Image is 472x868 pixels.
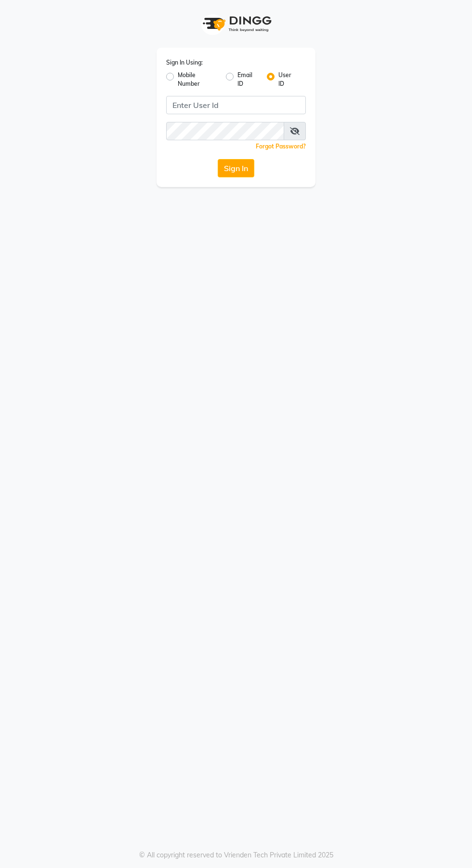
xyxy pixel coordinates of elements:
img: logo1.svg [197,10,275,38]
button: Sign In [218,159,254,177]
input: Username [166,96,306,114]
a: Forgot Password? [256,143,306,150]
input: Username [166,122,284,140]
label: Email ID [237,71,259,88]
label: User ID [278,71,298,88]
label: Sign In Using: [166,58,203,67]
label: Mobile Number [178,71,218,88]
